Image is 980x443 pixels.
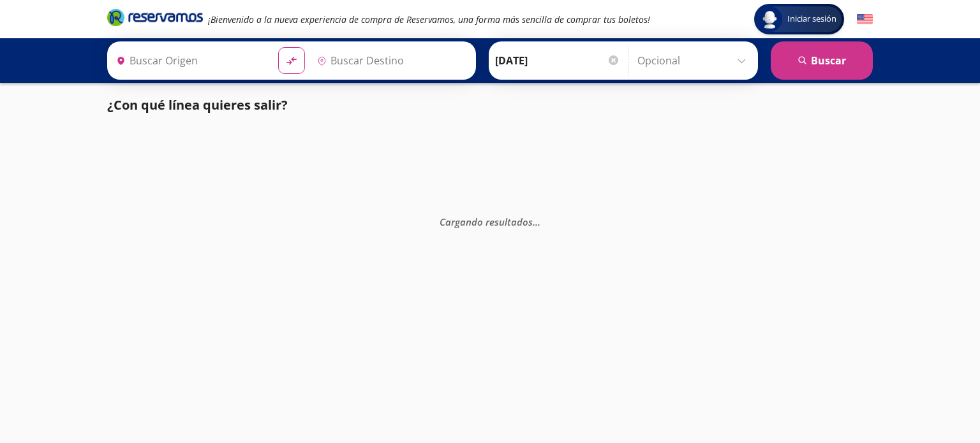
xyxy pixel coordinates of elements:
[312,45,469,76] input: Buscar Destino
[637,45,752,76] input: Opcional
[857,11,873,27] button: English
[107,96,288,115] p: ¿Con qué línea quieres salir?
[208,13,650,25] em: ¡Bienvenido a la nueva experiencia de compra de Reservamos, una forma más sencilla de comprar tus...
[440,215,540,228] em: Cargando resultados
[533,215,535,228] span: .
[111,45,268,76] input: Buscar Origen
[771,41,873,80] button: Buscar
[107,8,203,31] a: Brand Logo
[495,45,620,76] input: Elegir Fecha
[538,215,540,228] span: .
[782,13,842,25] span: Iniciar sesión
[535,215,538,228] span: .
[107,8,203,27] i: Brand Logo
